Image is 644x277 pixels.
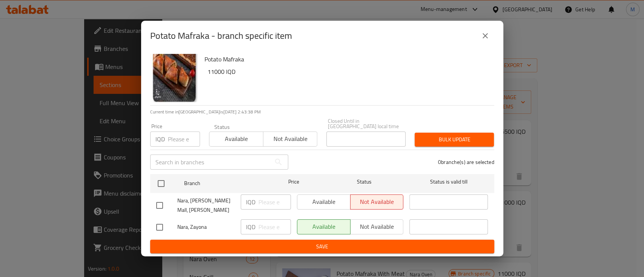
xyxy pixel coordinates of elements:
input: Please enter price [168,132,200,147]
button: Save [150,240,494,254]
p: IQD [155,135,165,144]
button: Bulk update [415,133,494,147]
input: Please enter price [258,194,291,210]
span: Available [212,133,260,144]
p: IQD [246,222,255,231]
h6: 11000 IQD [207,66,488,77]
span: Status [325,177,403,187]
input: Please enter price [258,219,291,234]
button: Available [209,132,263,147]
span: Not available [266,133,314,144]
button: close [476,27,494,45]
p: IQD [246,197,255,207]
span: Price [269,177,319,187]
span: Nara, [PERSON_NAME] Mall, [PERSON_NAME] [177,196,235,215]
p: Current time in [GEOGRAPHIC_DATA] is [DATE] 2:43:38 PM [150,109,494,115]
img: Potato Mafraka [150,54,198,102]
h2: Potato Mafraka - branch specific item [150,30,292,42]
p: 0 branche(s) are selected [438,158,494,166]
span: Nara, Zayona [177,222,235,232]
span: Branch [184,179,263,188]
span: Status is valid till [409,177,488,187]
h6: Potato Mafraka [204,54,488,64]
input: Search in branches [150,155,271,170]
span: Save [156,242,488,251]
button: Not available [263,132,317,147]
span: Bulk update [421,135,488,144]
